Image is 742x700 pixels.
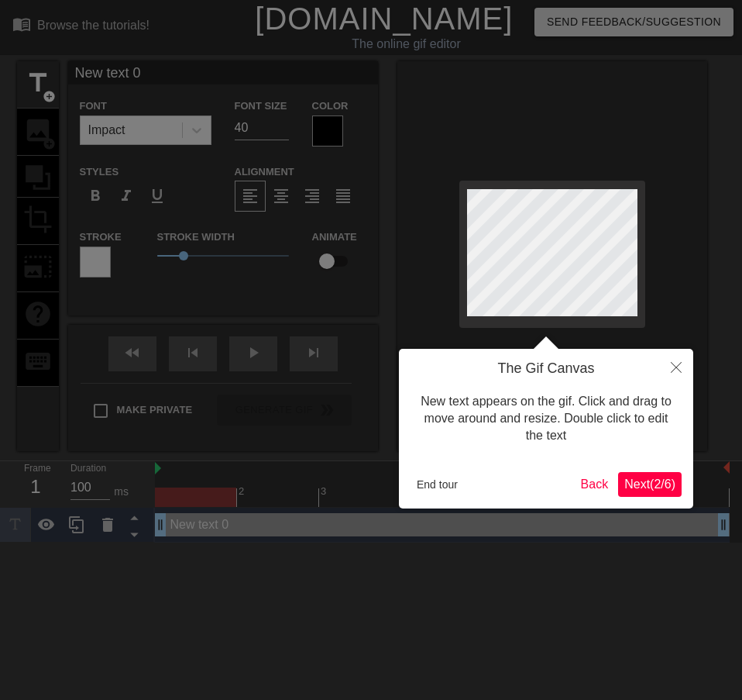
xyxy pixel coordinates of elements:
[411,473,464,496] button: End tour
[659,349,693,384] button: Close
[575,472,615,497] button: Back
[411,378,682,460] div: New text appears on the gif. Click and drag to move around and resize. Double click to edit the text
[624,478,675,491] span: Next ( 2 / 6 )
[618,472,682,497] button: Next
[411,360,682,378] h4: The Gif Canvas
